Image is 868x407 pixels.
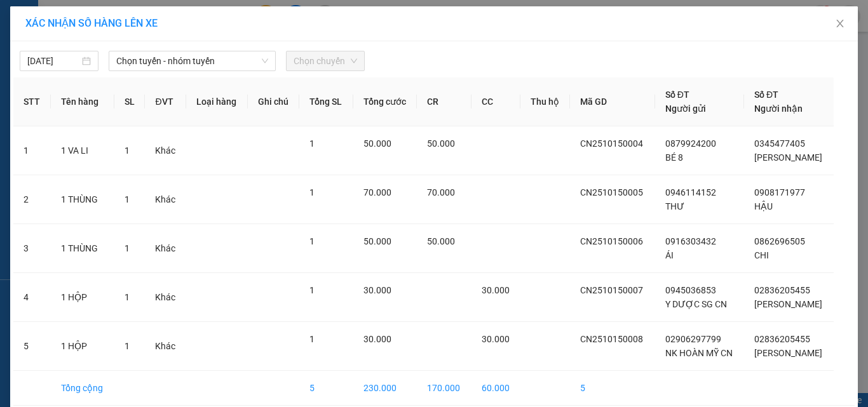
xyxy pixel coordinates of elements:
[665,187,716,197] span: 0946114152
[145,126,186,175] td: Khác
[27,54,79,68] input: 15/10/2025
[580,187,643,197] span: CN2510150005
[665,138,716,149] span: 0879924200
[353,371,417,406] td: 230.000
[754,285,810,295] span: 02836205455
[754,236,805,246] span: 0862696505
[51,371,114,406] td: Tổng cộng
[299,77,353,126] th: Tổng SL
[125,341,130,351] span: 1
[665,90,689,100] span: Số ĐT
[261,57,269,65] span: down
[482,285,510,295] span: 30.000
[145,77,186,126] th: ĐVT
[6,44,242,60] li: 02839.63.63.63
[116,51,268,70] span: Chọn tuyến - nhóm tuyến
[427,138,455,149] span: 50.000
[427,236,455,246] span: 50.000
[665,250,674,260] span: ÁI
[665,152,683,163] span: BÉ 8
[665,103,706,114] span: Người gửi
[580,138,643,149] span: CN2510150004
[665,334,721,344] span: 02906297799
[520,77,570,126] th: Thu hộ
[13,175,51,224] td: 2
[51,175,114,224] td: 1 THÙNG
[51,126,114,175] td: 1 VA LI
[309,285,315,295] span: 1
[309,187,315,197] span: 1
[363,285,391,295] span: 30.000
[754,138,805,149] span: 0345477405
[665,285,716,295] span: 0945036853
[145,322,186,371] td: Khác
[73,30,83,41] span: environment
[13,273,51,322] td: 4
[125,194,130,204] span: 1
[363,187,391,197] span: 70.000
[309,236,315,246] span: 1
[299,371,353,406] td: 5
[580,334,643,344] span: CN2510150008
[835,18,845,29] span: close
[6,28,242,44] li: 85 [PERSON_NAME]
[125,145,130,156] span: 1
[309,334,315,344] span: 1
[665,236,716,246] span: 0916303432
[471,77,520,126] th: CC
[353,77,417,126] th: Tổng cước
[186,77,248,126] th: Loại hàng
[13,224,51,273] td: 3
[363,334,391,344] span: 30.000
[665,348,733,358] span: NK HOÀN MỸ CN
[51,273,114,322] td: 1 HỘP
[73,8,180,24] b: [PERSON_NAME]
[25,17,158,29] span: XÁC NHẬN SỐ HÀNG LÊN XE
[665,201,684,211] span: THƯ
[754,299,822,309] span: [PERSON_NAME]
[51,77,114,126] th: Tên hàng
[248,77,299,126] th: Ghi chú
[754,250,769,260] span: CHI
[125,243,130,253] span: 1
[13,126,51,175] td: 1
[754,90,778,100] span: Số ĐT
[145,273,186,322] td: Khác
[145,224,186,273] td: Khác
[6,79,213,100] b: GỬI : Văn phòng Cái Nước
[665,299,727,309] span: Y DƯỢC SG CN
[309,138,315,149] span: 1
[363,138,391,149] span: 50.000
[125,292,130,302] span: 1
[417,371,471,406] td: 170.000
[13,77,51,126] th: STT
[13,322,51,371] td: 5
[822,6,858,42] button: Close
[570,77,654,126] th: Mã GD
[51,322,114,371] td: 1 HỘP
[427,187,455,197] span: 70.000
[754,103,803,114] span: Người nhận
[471,371,520,406] td: 60.000
[114,77,146,126] th: SL
[51,224,114,273] td: 1 THÙNG
[754,201,773,211] span: HẬU
[754,334,810,344] span: 02836205455
[482,334,510,344] span: 30.000
[294,51,357,70] span: Chọn chuyến
[580,236,643,246] span: CN2510150006
[73,46,83,57] span: phone
[580,285,643,295] span: CN2510150007
[570,371,654,406] td: 5
[363,236,391,246] span: 50.000
[145,175,186,224] td: Khác
[417,77,471,126] th: CR
[754,187,805,197] span: 0908171977
[754,152,822,163] span: [PERSON_NAME]
[754,348,822,358] span: [PERSON_NAME]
